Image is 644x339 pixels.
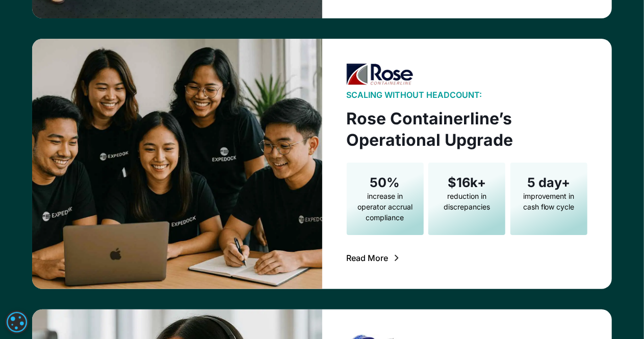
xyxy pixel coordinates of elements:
h3: Rose Containerline’s Operational Upgrade [347,108,587,150]
div: Read More [347,254,389,262]
img: Rose Logo [347,63,413,86]
div: increase in operator accrual compliance [353,191,418,223]
h4: $16k+ [448,175,486,190]
div: reduction in discrepancies [434,191,499,212]
a: Read More [347,251,399,265]
h4: 5 day+ [527,175,570,190]
iframe: Chat Widget [474,229,644,339]
div: improvement in cash flow cycle [517,191,581,212]
div: Scaling Without Headcount: [347,90,482,100]
h4: 50% [370,175,400,190]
